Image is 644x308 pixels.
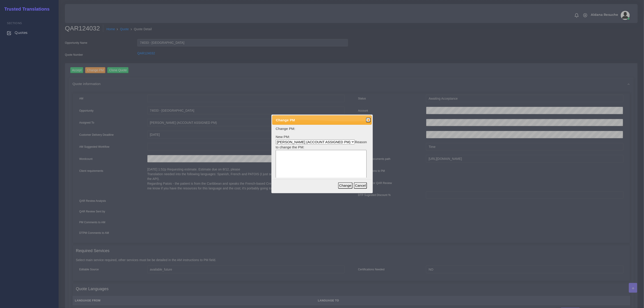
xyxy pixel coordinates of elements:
form: New PM: Reason to change the PM: [276,126,368,194]
a: Quotes [3,28,55,37]
a: Trusted Translations [1,5,50,13]
button: Close [366,118,371,122]
span: Quotes [15,30,28,35]
span: Change PM [276,117,359,123]
span: Sections [7,21,22,25]
h2: Trusted Translations [1,6,50,12]
button: Cancel [354,182,367,189]
button: Change [338,182,353,189]
p: Change PM: [276,126,368,131]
